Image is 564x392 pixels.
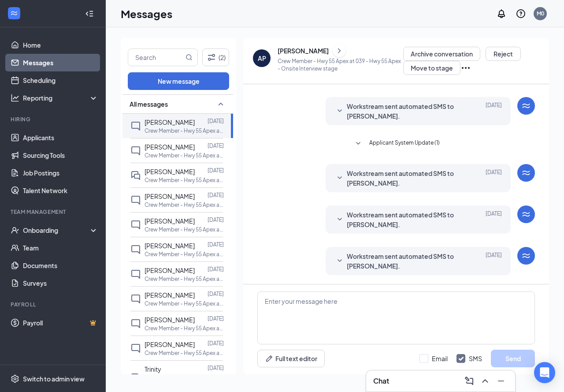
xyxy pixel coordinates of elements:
div: Open Intercom Messenger [534,362,555,383]
div: Hiring [11,116,96,123]
span: [DATE] [486,251,502,271]
svg: ChatInactive [130,195,141,205]
svg: SmallChevronDown [334,173,345,183]
svg: ChatInactive [130,318,141,329]
button: New message [128,72,229,90]
div: AP [258,54,266,63]
button: Full text editorPen [257,350,325,367]
button: Reject [486,47,521,61]
svg: SmallChevronDown [353,138,364,149]
span: [PERSON_NAME] [145,242,195,250]
span: [PERSON_NAME] [145,143,195,151]
p: [DATE] [208,191,224,199]
span: [PERSON_NAME] [145,291,195,299]
svg: WorkstreamLogo [521,168,531,178]
span: [PERSON_NAME] [145,316,195,324]
div: Payroll [11,301,96,308]
svg: ChatInactive [130,121,141,131]
p: [DATE] [208,167,224,174]
p: Crew Member - Hwy 55 Apex at 039 - Hwy 55 Apex [145,201,224,209]
p: [DATE] [208,142,224,149]
h1: Messages [121,6,172,21]
svg: Filter [206,52,217,63]
span: [DATE] [486,210,502,229]
div: Team Management [11,208,96,216]
a: Messages [23,54,98,71]
p: [DATE] [208,241,224,248]
svg: ChatInactive [130,146,141,156]
a: Applicants [23,129,98,146]
a: PayrollCrown [23,314,98,332]
span: [PERSON_NAME] [145,266,195,274]
svg: QuestionInfo [516,8,526,19]
p: [DATE] [208,340,224,347]
div: Onboarding [23,226,91,235]
svg: DoubleChat [130,373,141,383]
p: [DATE] [208,364,224,372]
span: Applicant System Update (1) [369,138,440,149]
span: [PERSON_NAME] [145,217,195,225]
span: [DATE] [486,101,502,121]
svg: UserCheck [11,226,19,235]
div: Reporting [23,93,99,102]
p: [DATE] [208,265,224,273]
svg: Collapse [85,9,94,18]
svg: Minimize [496,376,506,386]
a: Home [23,36,98,54]
span: Workstream sent automated SMS to [PERSON_NAME]. [347,101,462,121]
a: Documents [23,257,98,274]
svg: ComposeMessage [464,376,475,386]
svg: WorkstreamLogo [10,9,19,18]
p: Crew Member - Hwy 55 Apex at 039 - Hwy 55 Apex [145,275,224,283]
p: Crew Member - Hwy 55 Apex at 039 - Hwy 55 Apex - Onsite Interview stage [278,57,403,72]
svg: SmallChevronDown [334,106,345,116]
p: Crew Member - Hwy 55 Apex at 039 - Hwy 55 Apex [145,325,224,332]
a: Job Postings [23,164,98,182]
p: Crew Member - Hwy 55 Apex at 039 - Hwy 55 Apex [145,176,224,184]
a: Talent Network [23,182,98,199]
button: Minimize [494,374,508,388]
svg: Settings [11,374,19,383]
a: Scheduling [23,71,98,89]
input: Search [128,49,184,66]
a: Surveys [23,274,98,292]
p: Crew Member - Hwy 55 Apex at 039 - Hwy 55 Apex [145,300,224,307]
div: M0 [537,10,544,17]
svg: WorkstreamLogo [521,101,531,111]
button: ChevronUp [478,374,492,388]
p: Crew Member - Hwy 55 Apex at 039 - Hwy 55 Apex [145,152,224,159]
svg: SmallChevronDown [334,214,345,225]
button: ComposeMessage [462,374,476,388]
p: [DATE] [208,315,224,322]
svg: WorkstreamLogo [521,209,531,220]
span: Trinity [PERSON_NAME] [145,365,195,383]
span: Workstream sent automated SMS to [PERSON_NAME]. [347,251,462,271]
h3: Chat [373,376,389,386]
div: [PERSON_NAME] [278,46,329,55]
button: Move to stage [403,61,460,75]
svg: WorkstreamLogo [521,250,531,261]
svg: ChatInactive [130,244,141,255]
svg: SmallChevronDown [334,256,345,266]
span: [DATE] [486,168,502,188]
svg: ChevronUp [480,376,490,386]
span: Workstream sent automated SMS to [PERSON_NAME]. [347,168,462,188]
p: [DATE] [208,290,224,298]
span: [PERSON_NAME] [145,192,195,200]
svg: ChevronRight [335,45,344,56]
svg: Analysis [11,93,19,102]
svg: Ellipses [460,63,471,73]
span: All messages [130,100,168,108]
p: Crew Member - Hwy 55 Apex at 039 - Hwy 55 Apex [145,250,224,258]
div: Switch to admin view [23,374,85,383]
svg: ChatInactive [130,294,141,304]
a: Team [23,239,98,257]
p: [DATE] [208,216,224,224]
svg: Pen [265,354,274,363]
button: Archive conversation [403,47,480,61]
svg: MagnifyingGlass [186,54,193,61]
svg: DoubleChat [130,170,141,181]
svg: Notifications [496,8,507,19]
a: Sourcing Tools [23,146,98,164]
p: [DATE] [208,117,224,125]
